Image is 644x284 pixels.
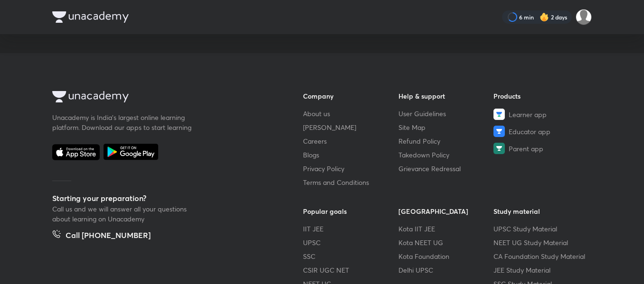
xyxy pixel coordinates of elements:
a: Kota IIT JEE [398,224,494,234]
a: Educator app [493,126,589,137]
img: streak [540,12,549,22]
a: Takedown Policy [398,150,494,160]
span: Parent app [509,144,543,154]
p: Call us and we will answer all your questions about learning on Unacademy [52,204,195,224]
span: Careers [303,136,327,146]
a: Parent app [493,143,589,154]
img: Company Logo [52,11,129,23]
a: Delhi UPSC [398,265,494,275]
a: Call [PHONE_NUMBER] [52,229,151,243]
h6: [GEOGRAPHIC_DATA] [398,206,494,216]
a: CSIR UGC NET [303,265,398,275]
a: Kota NEET UG [398,238,494,247]
img: Learner app [493,109,505,120]
a: CA Foundation Study Material [493,251,589,261]
img: Parent app [493,143,505,154]
a: Kota Foundation [398,251,494,261]
h6: Company [303,91,398,101]
a: JEE Study Material [493,265,589,275]
span: Educator app [509,127,550,137]
h6: Help & support [398,91,494,101]
a: User Guidelines [398,109,494,119]
h6: Popular goals [303,206,398,216]
a: SSC [303,251,398,261]
a: About us [303,109,398,119]
h6: Study material [493,206,589,216]
a: Blogs [303,150,398,160]
h5: Call [PHONE_NUMBER] [66,229,151,243]
img: Gayatri L [576,9,592,25]
a: NEET UG Study Material [493,238,589,247]
img: Company Logo [52,91,129,102]
a: Refund Policy [398,136,494,146]
a: IIT JEE [303,224,398,234]
a: UPSC Study Material [493,224,589,234]
p: Unacademy is India’s largest online learning platform. Download our apps to start learning [52,112,195,132]
h5: Starting your preparation? [52,192,273,204]
a: Grievance Redressal [398,164,494,174]
h6: Products [493,91,589,101]
a: Terms and Conditions [303,177,398,187]
a: Company Logo [52,91,273,105]
a: Site Map [398,122,494,132]
a: Careers [303,136,398,146]
a: Privacy Policy [303,164,398,174]
a: [PERSON_NAME] [303,122,398,132]
a: UPSC [303,238,398,247]
img: Educator app [493,126,505,137]
span: Learner app [509,110,547,119]
a: Learner app [493,109,589,120]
